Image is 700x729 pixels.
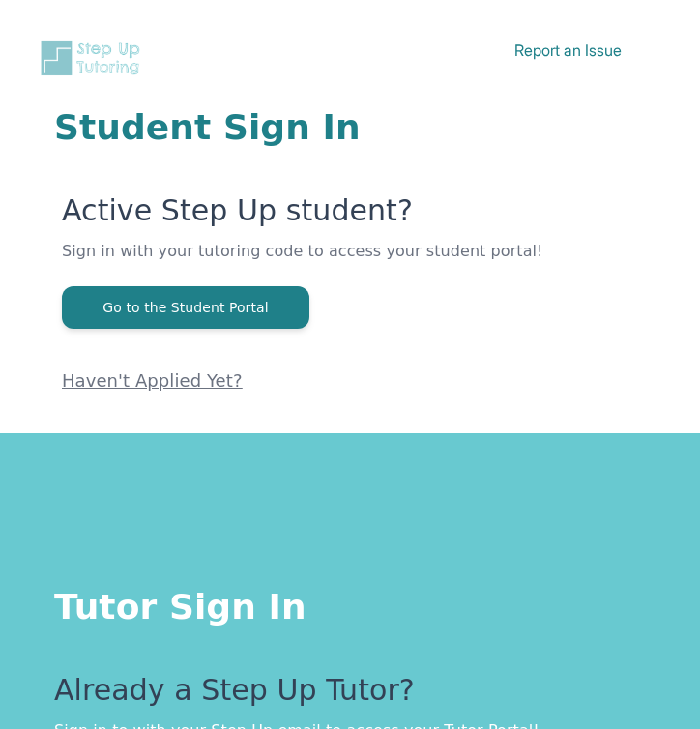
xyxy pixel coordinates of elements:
[514,41,622,60] a: Report an Issue
[62,286,309,329] button: Go to the Student Portal
[54,673,646,719] p: Already a Step Up Tutor?
[39,39,147,77] img: Step Up Tutoring horizontal logo
[62,370,243,391] a: Haven't Applied Yet?
[54,108,646,147] h1: Student Sign In
[62,193,646,240] p: Active Step Up student?
[62,298,309,316] a: Go to the Student Portal
[62,240,646,286] p: Sign in with your tutoring code to access your student portal!
[54,580,646,627] h1: Tutor Sign In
